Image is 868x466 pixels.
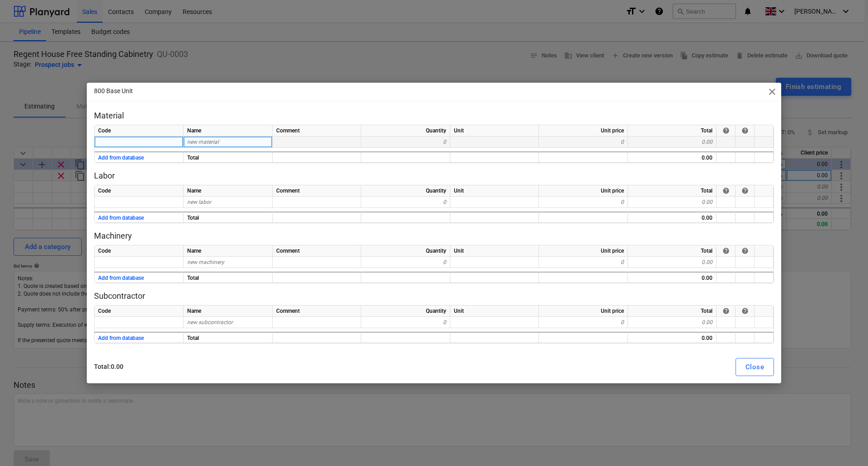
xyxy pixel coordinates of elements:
div: 0.00 [628,272,717,283]
div: 0 [539,317,628,328]
div: Quantity [361,245,450,257]
p: Subcontractor [94,291,774,301]
div: If the row is from the cost database then you can anytime get the latest price from there. [722,187,730,194]
div: Unit price [539,306,628,317]
span: new subcontractor [187,319,233,325]
div: Code [94,125,184,137]
div: Total [628,306,717,317]
span: new machinery [187,259,224,265]
div: Code [94,245,184,257]
div: Close [745,361,764,373]
div: 0 [539,197,628,208]
span: help [741,247,749,254]
p: Machinery [94,231,774,241]
div: Unit [450,306,539,317]
div: Comment [273,185,361,197]
div: The button in this column allows you to either save a row into the cost database or update its pr... [741,127,749,134]
div: If the row is from the cost database then you can anytime get the latest price from there. [722,127,730,134]
div: Unit [450,245,539,257]
div: Comment [273,125,361,137]
button: Add from database [98,212,144,224]
div: Unit [450,125,539,137]
div: 0 [361,317,450,328]
div: Comment [273,245,361,257]
div: 0.00 [628,197,717,208]
span: help [741,187,749,194]
div: Total [628,125,717,137]
span: new material [187,139,219,145]
span: new labor [187,199,211,205]
div: 0.00 [628,317,717,328]
div: 0.00 [628,257,717,268]
div: If the row is from the cost database then you can anytime get the latest price from there. [722,247,730,254]
div: Total [628,245,717,257]
span: help [722,127,730,134]
p: 800 Base Unit [94,86,133,96]
div: 0 [539,137,628,148]
div: 0.00 [628,151,717,163]
div: Total [184,272,273,283]
div: Quantity [361,125,450,137]
div: Total [184,332,273,343]
div: Unit price [539,125,628,137]
div: Total [628,185,717,197]
div: Name [184,185,273,197]
div: The button in this column allows you to either save a row into the cost database or update its pr... [741,187,749,194]
p: Material [94,110,774,121]
div: The button in this column allows you to either save a row into the cost database or update its pr... [741,307,749,315]
button: Add from database [98,333,144,344]
div: Quantity [361,185,450,197]
button: Close [736,358,774,376]
button: Add from database [98,273,144,284]
div: Name [184,125,273,137]
div: 0.00 [628,332,717,343]
div: 0 [539,257,628,268]
div: Unit [450,185,539,197]
button: Add from database [98,152,144,164]
div: Code [94,306,184,317]
span: close [767,86,778,97]
span: help [722,247,730,254]
div: Name [184,245,273,257]
div: If the row is from the cost database then you can anytime get the latest price from there. [722,307,730,315]
span: help [741,307,749,315]
div: 0.00 [628,137,717,148]
div: Comment [273,306,361,317]
div: The button in this column allows you to either save a row into the cost database or update its pr... [741,247,749,254]
div: 0 [361,197,450,208]
div: Quantity [361,306,450,317]
p: Total : 0.00 [94,362,426,372]
span: help [741,127,749,134]
div: 0 [361,137,450,148]
div: Name [184,306,273,317]
p: Labor [94,170,774,181]
span: help [722,187,730,194]
div: 0 [361,257,450,268]
div: Total [184,151,273,163]
div: Total [184,212,273,223]
div: Unit price [539,245,628,257]
div: 0.00 [628,212,717,223]
div: Code [94,185,184,197]
span: help [722,307,730,315]
div: Unit price [539,185,628,197]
